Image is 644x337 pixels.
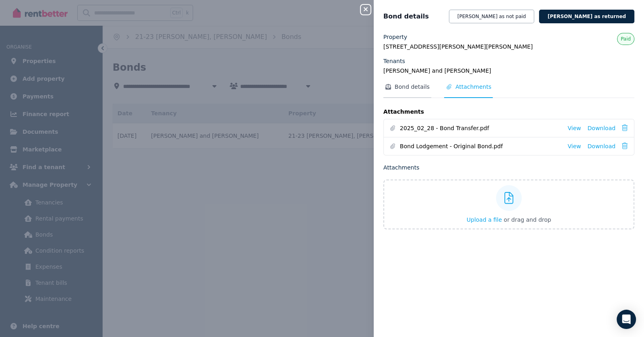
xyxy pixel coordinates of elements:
nav: Tabs [383,83,634,98]
legend: [PERSON_NAME] and [PERSON_NAME] [383,67,634,75]
label: Property [383,33,407,41]
span: 2025_02_28 - Bond Transfer.pdf [400,124,561,132]
button: [PERSON_NAME] as returned [539,10,634,23]
legend: [STREET_ADDRESS][PERSON_NAME][PERSON_NAME] [383,43,634,51]
button: [PERSON_NAME] as not paid [449,10,534,23]
span: Bond Lodgement - Original Bond.pdf [400,142,561,150]
span: or drag and drop [504,216,551,223]
p: Attachments [383,108,634,116]
button: Upload a file or drag and drop [467,216,551,224]
span: Upload a file [467,216,502,223]
span: Paid [621,36,631,42]
label: Tenants [383,57,405,65]
a: View [568,142,581,150]
a: View [568,124,581,132]
p: Attachments [383,163,634,172]
div: Open Intercom Messenger [617,310,636,329]
a: Download [587,142,615,150]
span: Attachments [455,83,491,91]
span: Bond details [383,12,429,21]
span: Bond details [395,83,430,91]
a: Download [587,124,615,132]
